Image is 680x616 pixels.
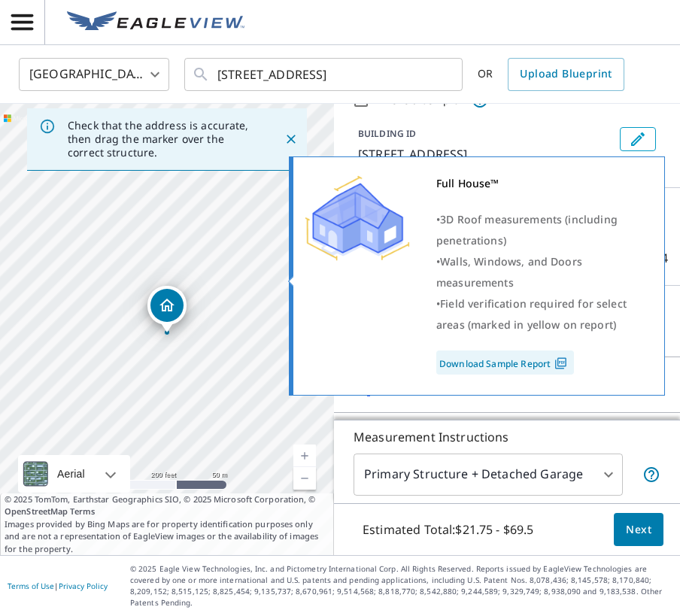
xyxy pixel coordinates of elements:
span: Next [626,520,651,539]
a: Current Level 17, Zoom In [293,445,316,467]
img: Premium [305,173,410,263]
input: Search by address or latitude-longitude [217,53,432,96]
p: Measurement Instructions [354,428,660,446]
a: Terms [70,505,95,517]
a: EV Logo [58,2,253,43]
button: Edit building 1 [620,127,656,151]
span: © 2025 TomTom, Earthstar Geographics SIO, © 2025 Microsoft Corporation, © [5,493,329,518]
button: Close [281,129,301,149]
a: Privacy Policy [59,581,108,591]
img: EV Logo [67,11,244,34]
p: [STREET_ADDRESS] [358,145,614,163]
p: Check that the address is accurate, then drag the marker over the correct structure. [68,119,257,159]
p: BUILDING ID [358,127,416,140]
div: • [436,251,645,293]
div: Aerial [53,455,90,493]
span: Your report will include the primary structure and a detached garage if one exists. [642,466,660,484]
p: | [8,581,108,590]
div: Full House™ [436,173,645,194]
div: OR [478,58,624,91]
span: Walls, Windows, and Doors measurements [436,254,582,290]
div: • [436,293,645,335]
a: Terms of Use [8,581,54,591]
button: Next [614,513,663,547]
div: Dropped pin, building 1, Residential property, 551 THORNEYCROFT DR NW CALGARY AB T2K3K3 [147,286,187,332]
div: • [436,209,645,251]
span: Field verification required for select areas (marked in yellow on report) [436,296,627,332]
div: Aerial [18,455,130,493]
div: Primary Structure + Detached Garage [354,454,623,496]
a: Upload Blueprint [508,58,624,91]
span: Upload Blueprint [520,65,612,83]
a: Download Sample Report [436,350,574,375]
img: Pdf Icon [551,357,571,370]
a: Current Level 17, Zoom Out [293,467,316,490]
span: 3D Roof measurements (including penetrations) [436,212,618,247]
a: OpenStreetMap [5,505,68,517]
div: [GEOGRAPHIC_DATA] [19,53,169,96]
p: Estimated Total: $21.75 - $69.5 [351,513,546,546]
p: © 2025 Eagle View Technologies, Inc. and Pictometry International Corp. All Rights Reserved. Repo... [130,563,672,608]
